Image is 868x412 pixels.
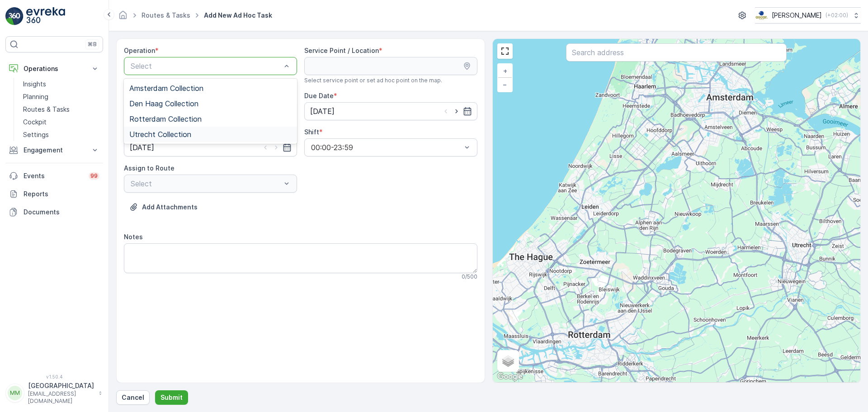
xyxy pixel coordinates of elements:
[495,371,525,383] img: Google
[28,381,94,390] p: [GEOGRAPHIC_DATA]
[772,11,822,20] p: [PERSON_NAME]
[129,99,198,108] span: Den Haag Collection
[5,203,103,221] a: Documents
[5,7,24,25] img: logo
[503,67,507,75] span: +
[23,80,46,89] p: Insights
[116,390,150,405] button: Cancel
[5,167,103,185] a: Events99
[124,200,203,214] button: Upload File
[566,43,787,62] input: Search address
[498,351,518,371] a: Layers
[129,84,203,92] span: Amsterdam Collection
[19,90,103,103] a: Planning
[124,138,297,156] input: dd/mm/yyyy
[23,105,70,114] p: Routes & Tasks
[124,47,155,54] label: Operation
[5,60,103,78] button: Operations
[90,172,98,180] p: 99
[19,128,103,141] a: Settings
[498,44,512,58] a: View Fullscreen
[498,64,512,78] a: Zoom In
[129,130,191,138] span: Utrecht Collection
[5,141,103,159] button: Engagement
[5,185,103,203] a: Reports
[129,115,202,123] span: Rotterdam Collection
[124,164,175,172] label: Assign to Route
[24,208,99,217] p: Documents
[155,390,188,405] button: Submit
[5,381,103,405] button: MM[GEOGRAPHIC_DATA][EMAIL_ADDRESS][DOMAIN_NAME]
[304,128,319,136] label: Shift
[5,374,103,379] span: v 1.50.4
[124,233,143,241] label: Notes
[26,7,65,25] img: logo_light-DOdMpM7g.png
[131,61,281,71] p: Select
[28,390,94,405] p: [EMAIL_ADDRESS][DOMAIN_NAME]
[23,118,47,127] p: Cockpit
[122,393,144,402] p: Cancel
[24,146,85,155] p: Engagement
[142,203,198,212] p: Add Attachments
[755,10,768,20] img: basis-logo_rgb2x.png
[19,78,103,90] a: Insights
[304,77,442,84] span: Select service point or set ad hoc point on the map.
[304,92,334,99] label: Due Date
[24,171,83,180] p: Events
[495,371,525,383] a: Open this area in Google Maps (opens a new window)
[462,273,477,280] p: 0 / 500
[23,130,49,139] p: Settings
[118,14,128,21] a: Homepage
[23,92,48,101] p: Planning
[142,11,190,19] a: Routes & Tasks
[24,64,85,73] p: Operations
[304,47,379,54] label: Service Point / Location
[498,78,512,91] a: Zoom Out
[88,41,97,48] p: ⌘B
[8,386,22,400] div: MM
[503,81,507,88] span: −
[19,116,103,128] a: Cockpit
[826,12,848,19] p: ( +02:00 )
[304,102,477,120] input: dd/mm/yyyy
[202,11,274,20] span: Add New Ad Hoc Task
[24,189,99,199] p: Reports
[19,103,103,116] a: Routes & Tasks
[160,393,183,402] p: Submit
[755,7,861,24] button: [PERSON_NAME](+02:00)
